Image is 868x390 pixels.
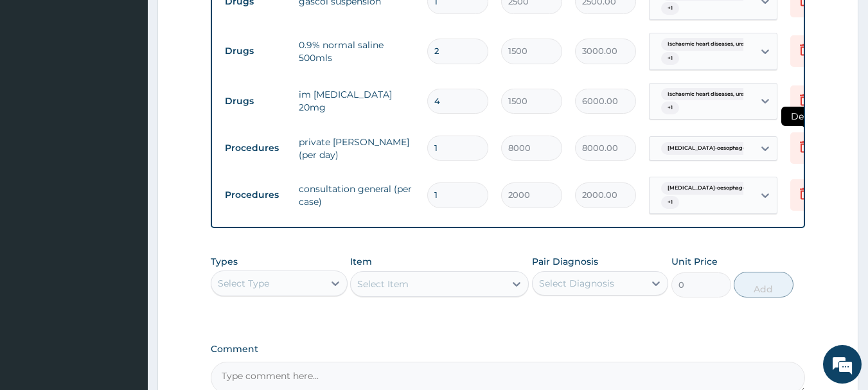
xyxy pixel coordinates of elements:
div: Minimize live chat window [211,6,242,37]
span: [MEDICAL_DATA]-oesophageal reflux dise... [661,142,789,155]
div: Chat with us now [67,72,216,89]
span: + 1 [661,52,679,65]
label: Comment [211,344,806,355]
label: Types [211,256,238,267]
td: Procedures [218,136,292,160]
div: Select Diagnosis [539,277,614,290]
span: + 1 [661,102,679,114]
span: Ischaemic heart diseases, unsp... [661,38,758,51]
div: Select Type [218,277,269,290]
textarea: Type your message and hit 'Enter' [6,256,245,301]
td: 0.9% normal saline 500mls [292,32,421,71]
img: d_794563401_company_1708531726252_794563401 [24,64,52,96]
span: Delete [781,107,830,126]
span: [MEDICAL_DATA]-oesophageal reflux dise... [661,182,789,195]
td: private [PERSON_NAME] (per day) [292,129,421,168]
td: Drugs [218,39,292,63]
span: + 1 [661,196,679,209]
label: Item [350,255,372,268]
td: im [MEDICAL_DATA] 20mg [292,82,421,120]
span: Ischaemic heart diseases, unsp... [661,88,758,101]
span: We're online! [75,114,177,244]
td: Drugs [218,89,292,113]
td: consultation general (per case) [292,176,421,215]
span: + 1 [661,2,679,15]
button: Add [734,272,793,297]
td: Procedures [218,183,292,207]
label: Unit Price [671,255,718,268]
label: Pair Diagnosis [532,255,598,268]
